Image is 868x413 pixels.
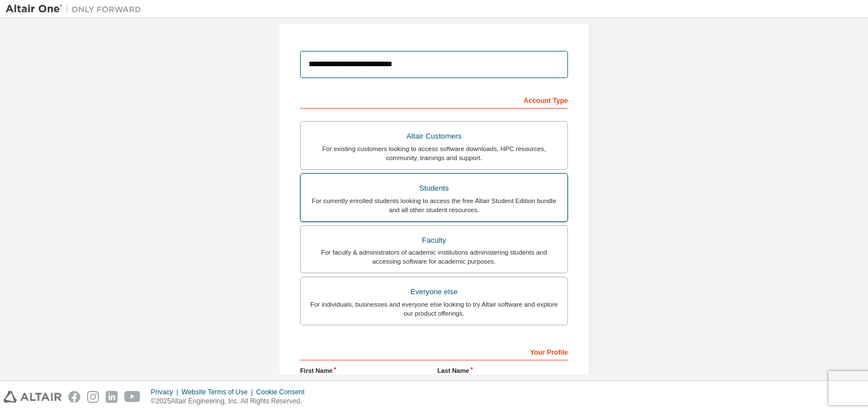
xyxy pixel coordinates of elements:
label: First Name [300,366,431,375]
img: Altair One [6,3,147,15]
div: Faculty [307,233,561,248]
div: Altair Customers [307,128,561,144]
div: Website Terms of Use [181,388,256,397]
img: youtube.svg [124,391,141,403]
div: Account Type [300,91,568,109]
img: linkedin.svg [106,391,118,403]
div: For faculty & administrators of academic institutions administering students and accessing softwa... [307,248,561,266]
img: facebook.svg [68,391,80,403]
img: instagram.svg [87,391,99,403]
div: For currently enrolled students looking to access the free Altair Student Edition bundle and all ... [307,196,561,214]
div: Everyone else [307,284,561,300]
p: © 2025 Altair Engineering, Inc. All Rights Reserved. [151,397,311,406]
label: Last Name [437,366,568,375]
div: Students [307,180,561,196]
div: For existing customers looking to access software downloads, HPC resources, community, trainings ... [307,144,561,162]
img: altair_logo.svg [3,391,62,403]
div: Privacy [151,388,181,397]
div: For individuals, businesses and everyone else looking to try Altair software and explore our prod... [307,300,561,318]
div: Cookie Consent [256,388,311,397]
div: Your Profile [300,342,568,360]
